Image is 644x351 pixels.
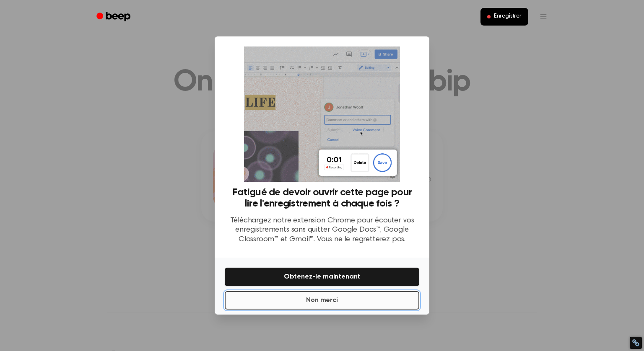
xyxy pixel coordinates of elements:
button: Obtenez-le maintenant [225,268,419,286]
button: Non merci [225,291,419,310]
img: Extension Beep en action [244,46,400,182]
font: Enregistrer [494,13,522,19]
font: Obtenez-le maintenant [284,274,361,280]
button: Ouvrir le menu [533,7,553,27]
a: Bip [91,9,138,25]
font: Fatigué de devoir ouvrir cette page pour lire l'enregistrement à chaque fois ? [232,187,412,209]
font: Non merci [306,297,338,304]
div: Restaurer la boîte d'informations « NoFollow Info : » META-Robots NoFollow : « false » META-Robot... [632,339,640,347]
font: Téléchargez notre extension Chrome pour écouter vos enregistrements sans quitter Google Docs™, Go... [230,217,414,243]
button: Enregistrer [480,8,528,26]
